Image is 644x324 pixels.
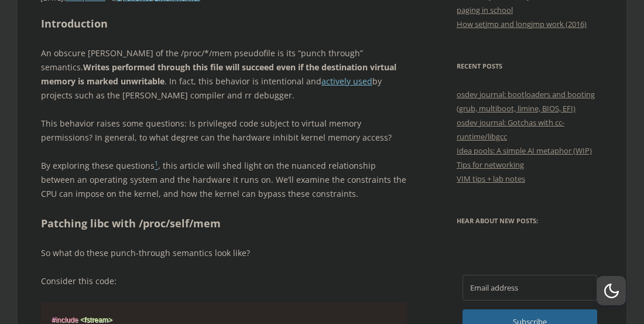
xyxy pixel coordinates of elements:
[457,214,603,228] h3: Hear about new posts:
[457,19,587,29] a: How setjmp and longjmp work (2016)
[41,46,407,103] p: An obscure [PERSON_NAME] of the /proc/*/mem pseudofile is its “punch through” semantics. . In fac...
[80,316,112,324] span: <fstream>
[463,275,597,301] input: Email address
[457,117,564,142] a: osdev journal: Gotchas with cc-runtime/libgcc
[155,160,158,171] a: 1
[41,62,396,87] strong: Writes performed through this file will succeed even if the destination virtual memory is marked ...
[52,316,112,324] span: #
[457,159,524,170] a: Tips for networking
[321,76,372,87] a: actively used
[41,117,407,145] p: This behavior raises some questions: Is privileged code subject to virtual memory permissions? In...
[41,274,407,288] p: Consider this code:
[41,15,407,32] h2: Introduction
[457,59,603,73] h3: Recent Posts
[41,246,407,260] p: So what do these punch-through semantics look like?
[457,145,592,156] a: Idea pools: A simple AI metaphor (WIP)
[41,215,407,232] h2: Patching libc with /proc/self/mem
[41,159,407,201] p: By exploring these questions , this article will shed light on the nuanced relationship between a...
[155,159,158,168] sup: 1
[56,316,78,324] span: include
[457,173,525,184] a: VIM tips + lab notes
[457,89,595,114] a: osdev journal: bootloaders and booting (grub, multiboot, limine, BIOS, EFI)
